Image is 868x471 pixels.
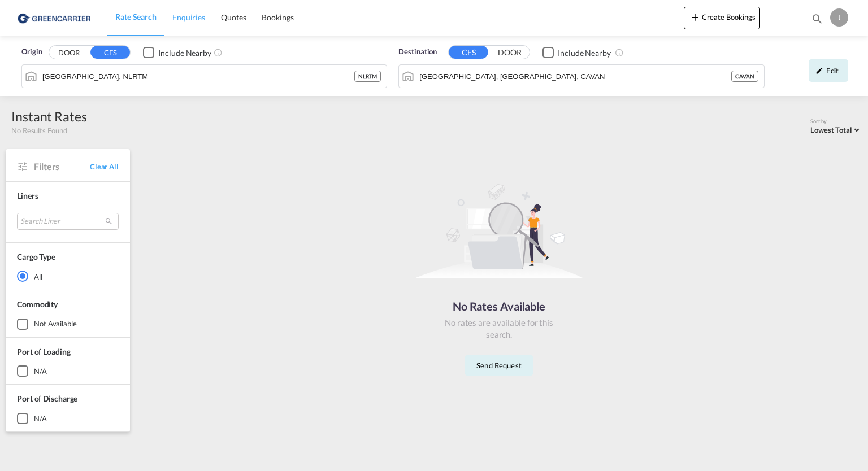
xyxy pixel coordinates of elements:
div: Include Nearby [158,47,211,59]
span: Port of Discharge [17,394,77,403]
div: not available [34,319,77,329]
div: NLRTM [354,71,381,82]
md-icon: icon-magnify [811,12,823,25]
div: No Rates Available [442,298,555,314]
md-icon: icon-plus 400-fg [688,10,702,24]
span: Filters [34,160,90,173]
span: Quotes [221,12,246,22]
md-input-container: Rotterdam, NLRTM [22,65,387,88]
span: Enquiries [172,12,205,22]
div: No rates are available for this search. [442,317,555,341]
md-select: Select: Lowest Total [810,123,862,136]
span: No Results Found [11,125,67,136]
md-radio-button: All [17,271,119,282]
div: Sort by [810,118,862,125]
md-checkbox: Checkbox No Ink [143,46,211,58]
button: CFS [449,46,488,59]
span: Origin [21,46,42,58]
span: Clear All [90,162,119,172]
md-checkbox: N/A [17,365,119,377]
div: Include Nearby [558,47,611,59]
div: icon-magnify [811,12,823,29]
md-checkbox: Checkbox No Ink [542,46,611,58]
input: Search by Port [419,68,731,85]
span: Port of Loading [17,347,71,356]
input: Search by Port [42,68,354,85]
div: J [830,8,848,27]
span: Commodity [17,299,58,309]
md-checkbox: N/A [17,413,119,424]
md-icon: Unchecked: Ignores neighbouring ports when fetching rates.Checked : Includes neighbouring ports w... [615,48,624,57]
span: Destination [398,46,437,58]
div: N/A [34,413,47,424]
span: Rate Search [115,12,157,21]
img: norateimg.svg [414,183,584,279]
div: Instant Rates [11,107,87,125]
button: CFS [90,46,130,59]
button: DOOR [49,46,89,59]
div: icon-pencilEdit [809,59,848,82]
div: CAVAN [731,71,758,82]
span: Liners [17,191,38,200]
div: Cargo Type [17,251,55,263]
md-icon: Unchecked: Ignores neighbouring ports when fetching rates.Checked : Includes neighbouring ports w... [214,48,223,57]
div: N/A [34,366,47,376]
span: Bookings [262,12,293,22]
md-input-container: Vancouver, BC, CAVAN [399,65,763,88]
img: 1378a7308afe11ef83610d9e779c6b34.png [17,5,93,30]
md-icon: icon-pencil [815,67,823,75]
span: Lowest Total [810,125,852,134]
button: DOOR [490,46,530,59]
button: icon-plus 400-fgCreate Bookings [684,7,760,29]
button: Send Request [465,355,533,376]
